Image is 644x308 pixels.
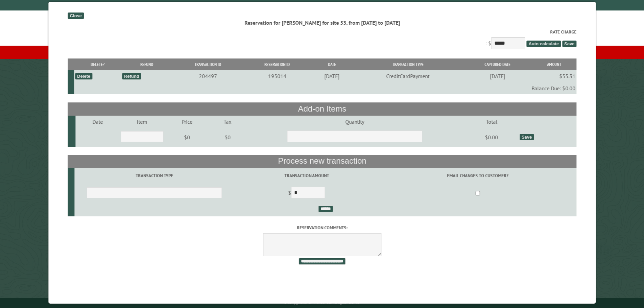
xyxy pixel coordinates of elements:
[75,73,92,79] div: Delete
[532,58,576,70] th: Amount
[68,29,576,35] label: Rate Charge
[243,70,311,82] td: 195014
[68,102,576,115] th: Add-on Items
[245,116,464,128] td: Quantity
[210,116,245,128] td: Tax
[172,58,243,70] th: Transaction ID
[68,155,576,168] th: Process new transaction
[68,224,576,231] label: Reservation comments:
[122,73,141,79] div: Refund
[353,70,463,82] td: CreditCardPayment
[532,70,576,82] td: $55.31
[463,58,532,70] th: Captured Date
[235,172,378,179] label: Transaction Amount
[464,128,518,147] td: $0.00
[284,301,360,305] small: © Campground Commander LLC. All rights reserved.
[519,134,533,140] div: Save
[121,58,172,70] th: Refund
[75,116,120,128] td: Date
[234,184,379,203] td: $
[68,29,576,51] div: : $
[353,58,463,70] th: Transaction Type
[68,13,84,19] div: Close
[463,70,532,82] td: [DATE]
[311,70,353,82] td: [DATE]
[380,172,575,179] label: Email changes to customer?
[120,116,164,128] td: Item
[75,172,233,179] label: Transaction Type
[74,58,121,70] th: Delete?
[68,19,576,26] div: Reservation for [PERSON_NAME] for site 53, from [DATE] to [DATE]
[172,70,243,82] td: 204497
[210,128,245,147] td: $0
[526,41,561,47] span: Auto-calculate
[243,58,311,70] th: Reservation ID
[164,116,210,128] td: Price
[164,128,210,147] td: $0
[464,116,518,128] td: Total
[562,41,576,47] span: Save
[74,82,576,94] td: Balance Due: $0.00
[311,58,353,70] th: Date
